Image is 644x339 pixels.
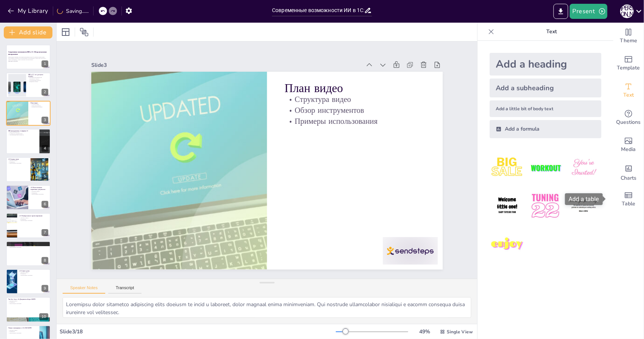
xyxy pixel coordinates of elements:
[19,215,48,217] p: 1С:Универсальное прогнозирование
[19,270,48,273] p: 1С:Синтез речи
[613,159,644,186] div: Add charts and graphs
[4,26,52,39] button: Add slide
[620,37,637,45] span: Theme
[60,328,336,335] div: Slide 3 / 18
[41,229,48,236] div: 7
[31,194,48,195] p: Демонстрация в программе
[8,247,48,248] p: Демонстрация в программе
[8,245,48,247] p: Функционал
[28,73,48,77] p: ИИ в 1С: что доступно [DATE]?
[6,297,51,322] div: 10
[617,64,640,72] span: Template
[31,106,48,108] p: Примеры использования
[31,102,48,104] p: План видео
[8,132,37,133] p: Обзор инструментов 1С
[272,5,364,16] input: Insert title
[8,242,48,244] p: 1С:Распознование речи
[8,303,48,304] p: Демонстрация в программе
[490,150,525,185] img: 1.jpeg
[41,89,48,96] div: 2
[19,217,48,219] p: Описание сервиса
[6,213,51,238] div: 7
[284,80,425,96] p: План видео
[8,161,28,163] p: Функционал
[41,117,48,123] div: 3
[31,186,48,191] p: 1С:Распознование первичных документов
[39,313,48,320] div: 10
[490,188,525,223] img: 4.jpeg
[8,162,28,164] p: Демонстрация в программе
[620,5,634,18] div: А [PERSON_NAME]
[553,4,568,19] button: Export to PowerPoint
[8,60,48,62] p: Generated with [URL]
[8,300,48,302] p: Описание сервиса
[284,116,425,127] p: Примеры использования
[528,150,563,185] img: 2.jpeg
[623,91,634,99] span: Text
[28,77,48,78] p: Доступные инструменты ИИ
[19,272,48,273] p: Описание сервиса
[41,201,48,208] div: 6
[57,8,89,15] div: Saving......
[41,60,48,67] div: 1
[80,28,89,37] span: Position
[565,193,603,205] div: Add a table
[6,45,51,69] div: https://cdn.sendsteps.com/images/logo/sendsteps_logo_white.pnghttps://cdn.sendsteps.com/images/lo...
[490,100,601,117] div: Add a little bit of body text
[6,241,51,266] div: 8
[19,220,48,222] p: Демонстрация в программе
[8,51,47,55] strong: Современные возможности ИИ в 1С: Обзор актуальных инструментов
[63,285,105,294] button: Speaker Notes
[8,160,28,161] p: Описание сервиса
[8,134,37,136] p: Автоматизация бизнес-процессов
[566,150,601,185] img: 3.jpeg
[41,285,48,292] div: 9
[8,158,28,160] p: 1С:Сканер чеков
[63,297,471,318] textarea: Loremipsu dolor sitametco adipiscing elits doeiusm te incid u laboreet, dolor magnaal enima minim...
[28,80,48,81] p: Автоматизация процессов
[284,105,425,116] p: Обзор инструментов
[490,53,601,76] div: Add a heading
[91,62,361,69] div: Slide 3
[8,330,37,331] p: Описание сервиса
[8,133,37,134] p: Особенности и преимущества
[41,145,48,152] div: 4
[613,50,644,77] div: Add ready made slides
[41,173,48,180] div: 5
[284,94,425,105] p: Структура видео
[621,145,636,154] span: Media
[41,257,48,264] div: 8
[8,331,37,333] p: Функционал
[490,120,601,138] div: Add a formula
[613,23,644,50] div: Change the overall theme
[616,118,641,126] span: Questions
[6,5,51,17] button: My Library
[613,104,644,131] div: Get real-time input from your audience
[8,130,37,132] p: ИИ инструменты от фирмы 1С
[497,23,606,41] p: Text
[490,227,525,262] img: 7.jpeg
[528,188,563,223] img: 5.jpeg
[621,174,636,182] span: Charts
[60,26,72,38] div: Layout
[6,72,51,97] div: https://cdn.sendsteps.com/images/logo/sendsteps_logo_white.pnghttps://cdn.sendsteps.com/images/lo...
[620,4,634,19] button: А [PERSON_NAME]
[19,219,48,220] p: Функционал
[8,301,48,303] p: Функционал
[8,327,37,330] p: Умные помощники в 1С:CRM КОРП
[613,77,644,104] div: Add text boxes
[570,4,607,19] button: Present
[19,273,48,275] p: Функционал
[6,269,51,294] div: 9
[566,188,601,223] img: 6.jpeg
[108,285,142,294] button: Transcript
[6,101,51,126] div: https://cdn.sendsteps.com/images/logo/sendsteps_logo_white.pnghttps://cdn.sendsteps.com/images/lo...
[31,191,48,192] p: Описание сервиса
[8,244,48,245] p: Описание сервиса
[28,78,48,80] p: Применение в бизнесе
[6,129,51,154] div: https://cdn.sendsteps.com/images/logo/sendsteps_logo_white.pnghttps://cdn.sendsteps.com/images/lo...
[19,275,48,276] p: Демонстрация в программе
[6,157,51,182] div: https://cdn.sendsteps.com/images/logo/sendsteps_logo_white.pnghttps://cdn.sendsteps.com/images/lo...
[8,298,48,300] p: Чат-бот Ася в 1С:Документооборот КОРП
[613,131,644,159] div: Add images, graphics, shapes or video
